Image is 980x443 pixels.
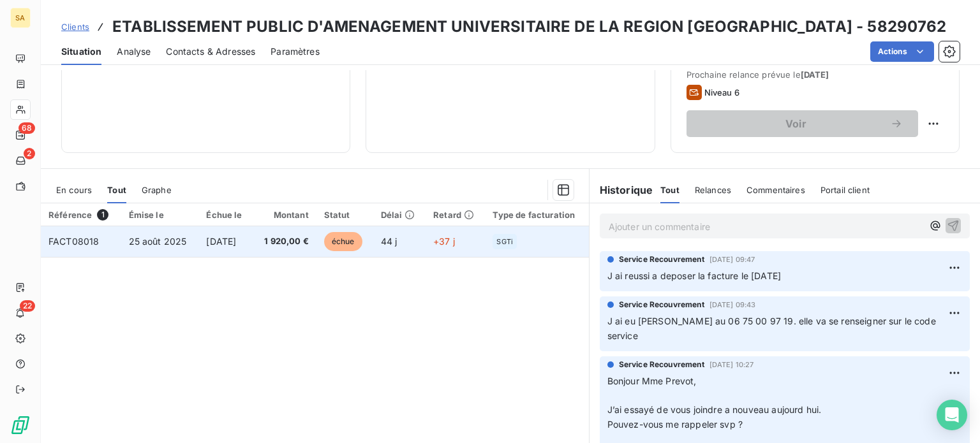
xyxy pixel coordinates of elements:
img: Logo LeanPay [10,415,31,435]
button: Voir [687,110,918,137]
span: [DATE] [206,236,236,247]
div: Montant [261,210,309,220]
span: 1 920,00 € [261,235,309,248]
h6: Historique [590,182,653,198]
a: Clients [61,20,89,33]
div: Émise le [129,210,191,220]
span: Service Recouvrement [619,299,704,310]
span: Tout [107,185,126,195]
span: En cours [56,185,92,195]
span: 1 [97,209,108,221]
button: Actions [870,41,934,62]
span: Graphe [142,185,172,195]
span: échue [324,232,362,251]
span: +37 j [433,236,455,247]
span: 2 [24,148,35,159]
span: 25 août 2025 [129,236,187,247]
span: Prochaine relance prévue le [687,69,944,80]
div: Délai [381,210,419,220]
div: Référence [48,209,114,221]
span: J’ai essayé de vous joindre a nouveau aujourd hui. [607,404,822,415]
span: Situation [61,45,101,58]
span: Paramètres [271,45,320,58]
span: Pouvez-vous me rappeler svp ? [607,419,743,430]
span: 68 [19,122,35,134]
span: Tout [660,185,679,195]
span: [DATE] 10:27 [709,361,754,368]
span: Clients [61,22,89,32]
h3: ETABLISSEMENT PUBLIC D'AMENAGEMENT UNIVERSITAIRE DE LA REGION [GEOGRAPHIC_DATA] - 58290762 [112,15,947,38]
div: Statut [324,210,366,220]
span: [DATE] 09:47 [709,256,755,263]
span: Portail client [820,185,870,195]
span: FACT08018 [48,236,99,247]
span: J ai eu [PERSON_NAME] au 06 75 00 97 19. elle va se renseigner sur le code service [607,316,939,341]
span: 22 [20,300,35,312]
span: Niveau 6 [704,87,739,98]
div: SA [10,8,31,28]
span: Service Recouvrement [619,359,704,370]
span: Bonjour Mme Prevot, [607,375,697,386]
span: J ai reussi a deposer la facture le [DATE] [607,270,781,281]
span: Service Recouvrement [619,254,704,265]
span: Analyse [117,45,151,58]
div: Échue le [206,210,245,220]
span: 44 j [381,236,397,247]
span: SGTi [496,238,513,245]
div: Retard [433,210,477,220]
span: Commentaires [746,185,805,195]
div: Type de facturation [493,210,581,220]
span: [DATE] [801,69,829,80]
div: Open Intercom Messenger [937,400,967,430]
span: Voir [702,119,890,129]
span: Relances [695,185,731,195]
span: [DATE] 09:43 [709,301,756,309]
span: Contacts & Adresses [166,45,255,58]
